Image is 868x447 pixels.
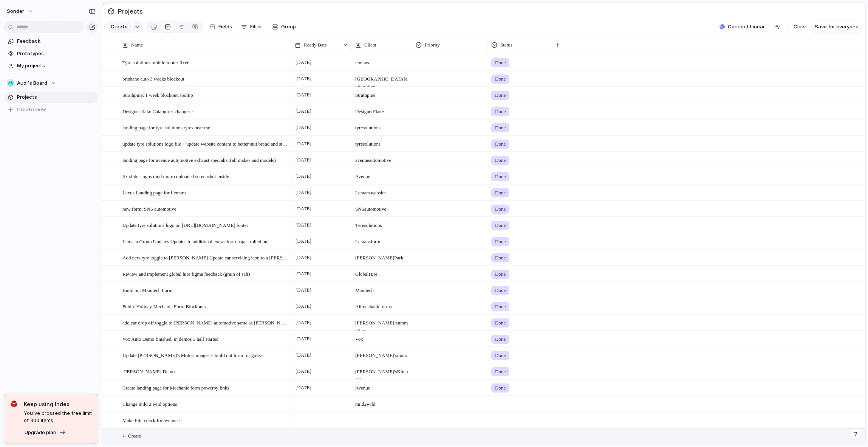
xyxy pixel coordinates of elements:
[352,331,412,343] span: Vox
[495,92,506,99] span: Done
[4,104,98,115] button: Create view
[4,36,98,47] a: Feedback
[17,93,96,101] span: Projects
[294,204,313,213] span: [DATE]
[294,155,313,165] span: [DATE]
[294,220,313,230] span: [DATE]
[122,351,263,359] span: Update [PERSON_NAME]'s Moto's images + build out form for golive
[3,5,37,17] button: sonder
[495,108,506,115] span: Done
[352,364,412,383] span: [PERSON_NAME]'s Kitchens
[791,21,809,33] button: Clear
[122,286,173,294] span: Build out Maintech Form
[122,253,289,262] span: Add new tyre toggle to [PERSON_NAME] Update car servicing icon to a [PERSON_NAME] Make trye ‘’tyr...
[128,432,141,440] span: Create
[17,106,46,113] span: Create view
[122,107,193,115] span: Designer flake Cataogires changes -
[281,23,296,31] span: Group
[122,237,269,245] span: Lemasn Group Updates Updates to additional extras form pages rolled out
[122,220,248,229] span: Update tyre solutions logo on [URL][DOMAIN_NAME] footer
[352,234,412,245] span: Lemans form
[352,55,412,67] span: lemans
[238,21,265,33] button: Filter
[122,416,180,424] span: Make Pitch deck for avenue -
[122,367,175,376] span: [PERSON_NAME] Demo
[122,172,229,180] span: fix slider logos (add more) uploaded screenshot inside
[425,41,440,49] span: Priority
[495,254,506,262] span: Done
[294,269,313,278] span: [DATE]
[294,74,313,83] span: [DATE]
[294,90,313,99] span: [DATE]
[352,169,412,180] span: Avenue
[111,23,128,31] span: Create
[495,140,506,148] span: Done
[352,136,412,148] span: tyre solutions
[495,59,506,67] span: Done
[122,399,177,408] span: Change mild 2 wild options
[122,188,186,197] span: Lexus Landing page for Lemans
[24,410,92,424] span: You've crossed the free limit of 300 items
[22,427,68,438] button: Upgrade plan
[500,41,512,49] span: Status
[495,205,506,213] span: Done
[294,172,313,181] span: [DATE]
[352,315,412,334] span: [PERSON_NAME] Automotive
[304,41,327,49] span: Ready Date
[122,58,189,67] span: Tyre solutions mobile footer fixed
[812,21,862,33] button: Save for everyone
[495,222,506,229] span: Done
[25,429,56,436] span: Upgrade plan
[122,383,229,392] span: Create landing page for Mechanic form powerby links
[352,348,412,359] span: [PERSON_NAME]'s moto
[495,270,506,278] span: Done
[122,302,206,310] span: Public Holiday Mechanic Form Blockouts
[4,92,98,103] a: Projects
[294,237,313,246] span: [DATE]
[352,201,412,213] span: SNS automotive
[728,23,765,31] span: Connect Linear
[495,352,506,359] span: Done
[7,79,14,87] div: 🥶
[4,48,98,59] a: Prototypes
[294,123,313,132] span: [DATE]
[495,287,506,294] span: Done
[495,173,506,180] span: Done
[122,74,184,83] span: brisbane auto 3 weeks blockout
[352,380,412,392] span: Avenue
[352,299,412,310] span: All mechanic forms
[294,107,313,116] span: [DATE]
[495,124,506,132] span: Done
[495,368,506,376] span: Done
[17,50,96,57] span: Prototypes
[294,286,313,295] span: [DATE]
[495,157,506,164] span: Done
[24,400,92,408] span: Keep using Index
[815,23,859,31] span: Save for everyone
[268,21,300,33] button: Group
[294,367,313,376] span: [DATE]
[7,8,24,15] span: sonder
[294,334,313,343] span: [DATE]
[122,204,176,213] span: new form: SNS automotive
[716,21,768,33] button: Connect Linear
[122,90,193,99] span: Strathpine: 1 week blockout, tooltip
[352,282,412,294] span: Maintech
[294,351,313,360] span: [DATE]
[364,41,376,49] span: Client
[17,79,47,87] span: Audi's Board
[794,23,806,31] span: Clear
[294,139,313,148] span: [DATE]
[495,75,506,83] span: Done
[352,71,412,90] span: [GEOGRAPHIC_DATA] automotive
[352,120,412,132] span: tyre solutions
[294,188,313,197] span: [DATE]
[122,269,250,278] span: Review and implement global hire figma feedback (grain of salt)
[131,41,143,49] span: Name
[352,152,412,164] span: avenue automotive
[122,334,218,343] span: Vox Auto Demo finished, in demos 5 half started
[294,58,313,67] span: [DATE]
[352,217,412,229] span: Tyre solutions
[495,319,506,327] span: Done
[17,37,96,45] span: Feedback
